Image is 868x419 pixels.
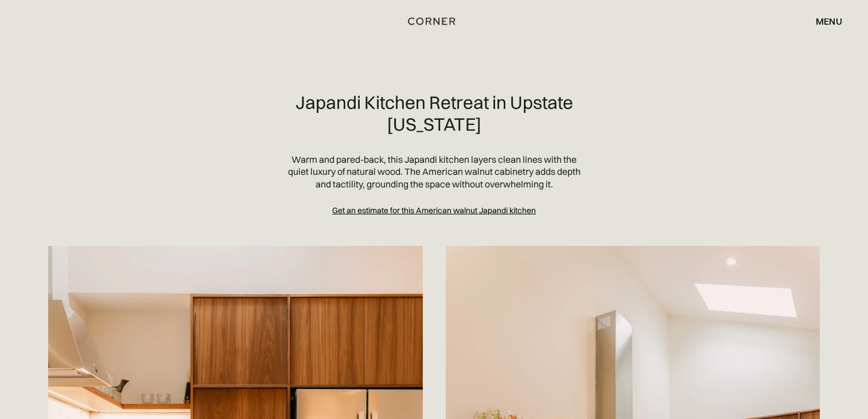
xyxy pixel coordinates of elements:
[287,92,581,135] h2: Japandi Kitchen Retreat in Upstate [US_STATE]
[287,154,581,191] p: Warm and pared-back, this Japandi kitchen layers clean lines with the quiet luxury of natural woo...
[403,14,466,29] a: home
[816,17,842,26] div: menu
[804,11,842,31] div: menu
[332,205,536,216] a: Get an estimate for this American walnut Japandi kitchen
